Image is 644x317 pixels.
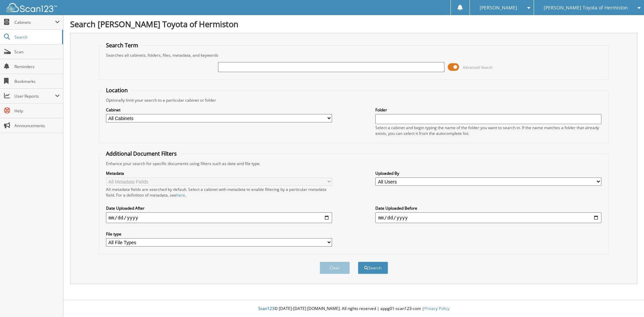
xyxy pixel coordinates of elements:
[14,123,60,128] span: Announcements
[103,52,605,58] div: Searches all cabinets, folders, files, metadata, and keywords
[106,231,332,237] label: File type
[176,192,185,198] a: here
[258,306,274,311] span: Scan123
[14,49,60,55] span: Scan
[63,301,644,317] div: © [DATE]-[DATE] [DOMAIN_NAME]. All rights reserved | appg01-scan123-com |
[106,187,332,198] div: All metadata fields are searched by default. Select a cabinet with metadata to enable filtering b...
[103,97,605,103] div: Optionally limit your search to a particular cabinet or folder
[14,19,55,25] span: Cabinets
[358,262,388,274] button: Search
[424,306,449,311] a: Privacy Policy
[320,262,350,274] button: Clear
[106,170,332,176] label: Metadata
[103,150,180,157] legend: Additional Document Filters
[375,125,601,136] div: Select a cabinet and begin typing the name of the folder you want to search in. If the name match...
[14,93,55,99] span: User Reports
[375,205,601,211] label: Date Uploaded Before
[103,161,605,166] div: Enhance your search for specific documents using filters such as date and file type.
[106,107,332,113] label: Cabinet
[14,78,60,84] span: Bookmarks
[7,3,57,12] img: scan123-logo-white.svg
[103,87,131,94] legend: Location
[463,65,493,70] span: Advanced Search
[375,212,601,223] input: end
[14,64,60,69] span: Reminders
[106,212,332,223] input: start
[14,34,59,40] span: Search
[375,107,601,113] label: Folder
[103,42,142,49] legend: Search Term
[480,6,517,10] span: [PERSON_NAME]
[544,6,628,10] span: [PERSON_NAME] Toyota of Hermiston
[106,205,332,211] label: Date Uploaded After
[375,170,601,176] label: Uploaded By
[70,18,637,30] h1: Search [PERSON_NAME] Toyota of Hermiston
[14,108,60,114] span: Help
